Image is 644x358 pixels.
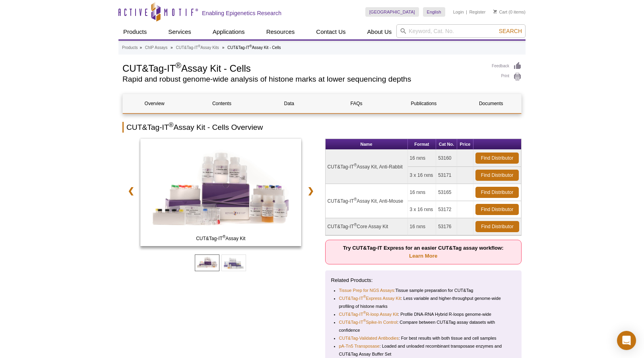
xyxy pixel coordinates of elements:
[331,276,516,284] p: Related Products:
[311,24,350,39] a: Contact Us
[339,342,509,358] li: : Loaded and unloaded recombinant transposase enzymes and CUT&Tag Assay Buffer Set
[409,253,437,259] a: Learn More
[175,61,181,70] sup: ®
[122,44,138,51] a: Products
[145,44,168,51] a: ChIP Assays
[123,94,186,113] a: Overview
[118,24,151,39] a: Products
[408,218,436,235] td: 16 rxns
[363,295,366,299] sup: ®
[339,318,398,326] a: CUT&Tag-IT®Spike-In Control
[122,182,140,200] a: ❮
[493,7,526,17] li: (0 items)
[140,45,142,50] li: »
[354,223,357,227] sup: ®
[436,218,457,235] td: 53176
[436,139,457,150] th: Cat No.
[339,318,509,334] li: : Compare between CUT&Tag assay datasets with confidence
[326,150,408,184] td: CUT&Tag-IT Assay Kit, Anti-Rabbit
[354,163,357,167] sup: ®
[475,204,519,215] a: Find Distributor
[492,62,522,70] a: Feedback
[457,139,473,150] th: Price
[198,44,200,48] sup: ®
[171,45,173,50] li: »
[326,218,408,235] td: CUT&Tag-IT Core Assay Kit
[250,44,252,48] sup: ®
[122,76,484,83] h2: Rapid and robust genome-wide analysis of histone marks at lower sequencing depths
[142,235,299,243] span: CUT&Tag-IT Assay Kit
[262,24,300,39] a: Resources
[140,139,301,246] img: CUT&Tag-IT Assay Kit
[339,334,509,342] li: : For best results with both tissue and cell samples
[354,197,357,201] sup: ®
[190,94,253,113] a: Contents
[436,167,457,184] td: 53171
[122,62,484,74] h1: CUT&Tag-IT Assay Kit - Cells
[475,170,519,181] a: Find Distributor
[325,94,388,113] a: FAQs
[169,121,174,128] sup: ®
[436,150,457,167] td: 53160
[163,24,196,39] a: Services
[363,311,366,315] sup: ®
[469,9,485,15] a: Register
[436,184,457,201] td: 53165
[408,201,436,218] td: 3 x 16 rxns
[396,24,526,38] input: Keyword, Cat. No.
[408,167,436,184] td: 3 x 16 rxns
[475,187,519,198] a: Find Distributor
[339,294,401,302] a: CUT&Tag-IT®Express Assay Kit
[258,94,321,113] a: Data
[363,319,366,323] sup: ®
[475,153,519,164] a: Find Distributor
[617,331,636,350] div: Open Intercom Messenger
[339,310,398,318] a: CUT&Tag-IT®R-loop Assay Kit
[223,235,225,239] sup: ®
[122,122,522,133] h2: CUT&Tag-IT Assay Kit - Cells Overview
[326,139,408,150] th: Name
[339,342,380,350] a: pA-Tn5 Transposase
[493,9,507,15] a: Cart
[423,7,445,17] a: English
[140,139,301,248] a: CUT&Tag-IT Assay Kit
[499,28,522,34] span: Search
[497,27,524,35] button: Search
[492,72,522,81] a: Print
[466,7,467,17] li: |
[339,310,509,318] li: : Profile DNA-RNA Hybrid R-loops genome-wide
[493,10,497,14] img: Your Cart
[339,334,399,342] a: CUT&Tag-Validated Antibodies
[343,245,504,259] strong: Try CUT&Tag-IT Express for an easier CUT&Tag assay workflow:
[408,184,436,201] td: 16 rxns
[363,24,397,39] a: About Us
[408,150,436,167] td: 16 rxns
[339,286,396,294] a: Tissue Prep for NGS Assays:
[208,24,250,39] a: Applications
[365,7,419,17] a: [GEOGRAPHIC_DATA]
[453,9,464,15] a: Login
[176,44,219,51] a: CUT&Tag-IT®Assay Kits
[326,184,408,218] td: CUT&Tag-IT Assay Kit, Anti-Mouse
[202,10,281,17] h2: Enabling Epigenetics Research
[460,94,523,113] a: Documents
[392,94,455,113] a: Publications
[227,45,281,50] li: CUT&Tag-IT Assay Kit - Cells
[222,45,225,50] li: »
[436,201,457,218] td: 53172
[475,221,519,232] a: Find Distributor
[408,139,436,150] th: Format
[339,286,509,294] li: Tissue sample preparation for CUT&Tag
[339,294,509,310] li: : Less variable and higher-throughput genome-wide profiling of histone marks
[302,182,319,200] a: ❯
